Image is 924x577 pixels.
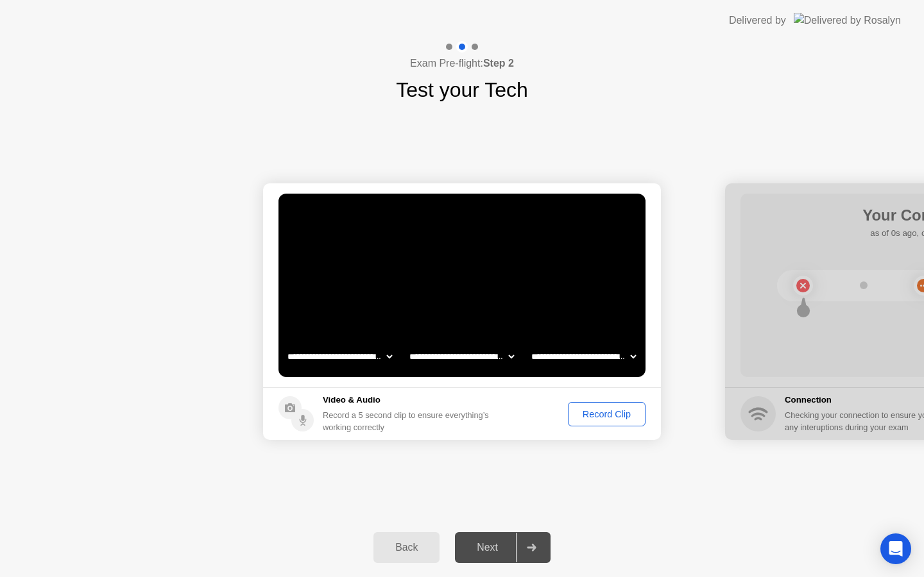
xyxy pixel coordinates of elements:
[407,344,517,369] select: Available speakers
[285,344,395,369] select: Available cameras
[410,56,514,71] h4: Exam Pre-flight:
[568,402,646,426] button: Record Clip
[483,58,514,69] b: Step 2
[880,533,911,564] div: Open Intercom Messenger
[455,532,551,563] button: Next
[373,532,440,563] button: Back
[459,542,516,553] div: Next
[323,409,494,433] div: Record a 5 second clip to ensure everything’s working correctly
[396,74,528,105] h1: Test your Tech
[323,394,494,406] h5: Video & Audio
[572,409,641,419] div: Record Clip
[529,344,638,369] select: Available microphones
[729,13,786,28] div: Delivered by
[377,542,436,553] div: Back
[794,13,901,28] img: Delivered by Rosalyn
